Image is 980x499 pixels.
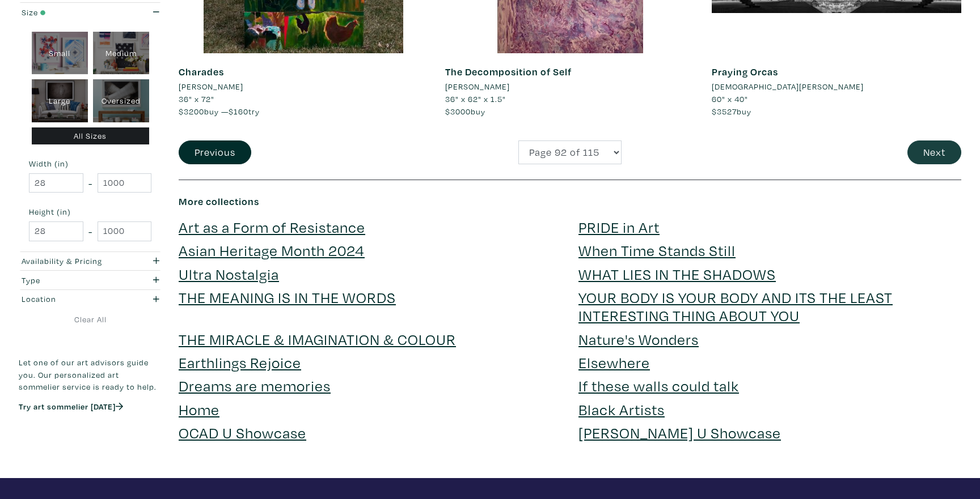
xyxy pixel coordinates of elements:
a: Home [179,399,219,419]
div: Availability & Pricing [22,255,121,267]
a: THE MIRACLE & IMAGINATION & COLOUR [179,329,456,349]
a: When Time Stands Still [578,240,736,260]
a: [PERSON_NAME] [179,80,428,93]
span: buy — try [179,106,260,117]
span: 36" x 72" [179,93,214,104]
a: Try art sommelier [DATE] [19,401,123,412]
div: Large [32,79,88,122]
a: [DEMOGRAPHIC_DATA][PERSON_NAME] [712,80,961,93]
a: Art as a Form of Resistance [179,217,365,237]
span: buy [445,106,485,117]
button: Location [19,290,162,309]
span: 36" x 62" x 1.5" [445,93,506,104]
span: - [88,176,92,191]
p: Let one of our art advisors guide you. Our personalized art sommelier service is ready to help. [19,356,162,393]
iframe: Customer reviews powered by Trustpilot [19,424,162,447]
a: [PERSON_NAME] [445,80,695,93]
span: $160 [229,106,248,117]
span: $3000 [445,106,471,117]
button: Availability & Pricing [19,251,162,270]
a: YOUR BODY IS YOUR BODY AND ITS THE LEAST INTERESTING THING ABOUT YOU [578,287,893,325]
a: Nature's Wonders [578,329,699,349]
a: The Decomposition of Self [445,65,572,78]
button: Type [19,271,162,289]
a: [PERSON_NAME] U Showcase [578,423,781,442]
button: Previous [179,140,251,165]
a: OCAD U Showcase [179,423,306,442]
span: - [88,224,92,239]
div: Oversized [93,79,149,122]
small: Height (in) [29,208,151,216]
h6: More collections [179,195,961,208]
a: Black Artists [578,399,665,419]
a: Clear All [19,313,162,326]
a: Elsewhere [578,352,650,372]
button: Next [907,140,961,165]
span: $3200 [179,106,204,117]
li: [DEMOGRAPHIC_DATA][PERSON_NAME] [712,80,864,93]
a: If these walls could talk [578,376,739,395]
a: Dreams are memories [179,376,331,395]
a: Ultra Nostalgia [179,264,279,284]
div: Size [22,6,121,18]
a: THE MEANING IS IN THE WORDS [179,287,396,307]
small: Width (in) [29,160,151,168]
a: WHAT LIES IN THE SHADOWS [578,264,776,284]
a: Praying Orcas [712,65,778,78]
a: PRIDE in Art [578,217,660,237]
a: Earthlings Rejoice [179,352,301,372]
span: $3527 [712,106,737,117]
li: [PERSON_NAME] [179,80,243,93]
span: 60" x 40" [712,93,748,104]
li: [PERSON_NAME] [445,80,510,93]
span: buy [712,106,751,117]
div: Type [22,274,121,287]
a: Asian Heritage Month 2024 [179,240,365,260]
div: Small [32,32,88,75]
div: Location [22,293,121,305]
div: Medium [93,32,149,75]
a: Charades [179,65,224,78]
button: Size [19,3,162,22]
div: All Sizes [32,127,149,145]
